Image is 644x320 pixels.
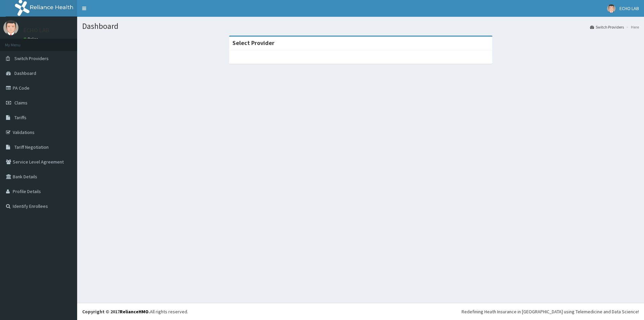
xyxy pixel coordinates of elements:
[82,309,150,315] strong: Copyright © 2017 .
[77,303,644,320] footer: All rights reserved.
[607,4,615,13] img: User Image
[120,309,149,315] a: RelianceHMO
[23,37,40,41] a: Online
[620,5,639,11] span: ECHO LAB
[232,39,274,47] strong: Select Provider
[14,144,49,150] span: Tariff Negotiation
[14,70,36,76] span: Dashboard
[590,24,624,30] a: Switch Providers
[82,22,639,31] h1: Dashboard
[14,115,26,121] span: Tariffs
[3,20,18,35] img: User Image
[14,55,49,61] span: Switch Providers
[625,24,639,30] li: Here
[14,100,28,106] span: Claims
[462,308,639,315] div: Redefining Heath Insurance in [GEOGRAPHIC_DATA] using Telemedicine and Data Science!
[23,27,49,33] p: ECHO LAB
